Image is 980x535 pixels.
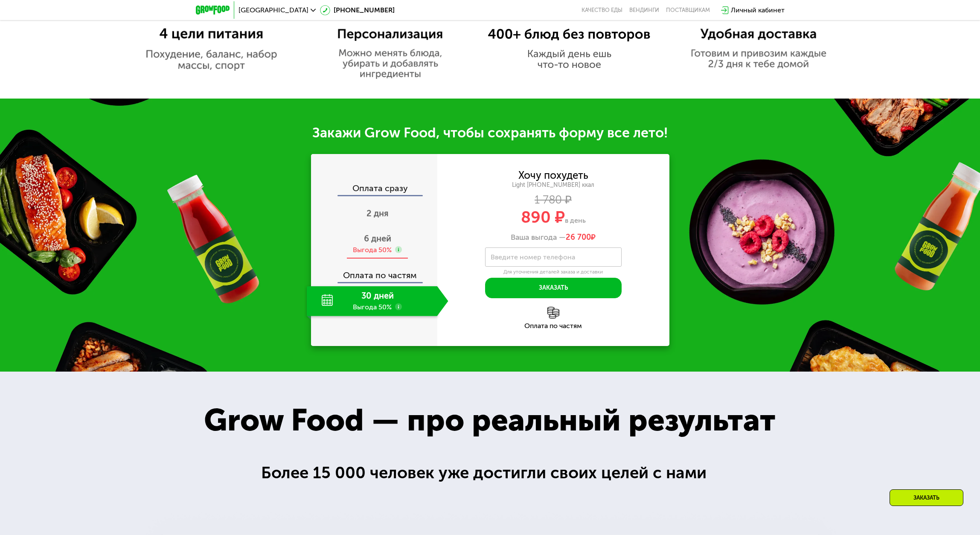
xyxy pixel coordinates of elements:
div: Хочу похудеть [518,171,588,180]
div: Оплата по частям [437,323,669,329]
div: Light [PHONE_NUMBER] ккал [437,181,669,189]
div: Grow Food — про реальный результат [181,397,799,443]
span: 6 дней [364,233,391,244]
label: Введите номер телефона [491,255,575,259]
img: l6xcnZfty9opOoJh.png [547,307,559,319]
button: Заказать [485,278,622,298]
span: ₽ [566,233,596,242]
div: Заказать [890,489,963,506]
div: 1 780 ₽ [437,195,669,205]
span: [GEOGRAPHIC_DATA] [238,7,308,14]
span: 26 700 [566,233,591,242]
a: [PHONE_NUMBER] [320,5,395,15]
a: Вендинги [629,7,659,14]
div: поставщикам [666,7,710,14]
div: Ваша выгода — [437,233,669,242]
span: в день [565,216,586,224]
div: Оплата сразу [312,184,437,195]
a: Качество еды [582,7,622,14]
div: Для уточнения деталей заказа и доставки [485,269,622,276]
div: Более 15 000 человек уже достигли своих целей с нами [261,460,718,486]
div: Личный кабинет [731,5,785,15]
span: 890 ₽ [521,207,565,227]
div: Оплата по частям [312,262,437,282]
span: 2 дня [366,208,389,218]
div: Выгода 50% [353,245,392,255]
